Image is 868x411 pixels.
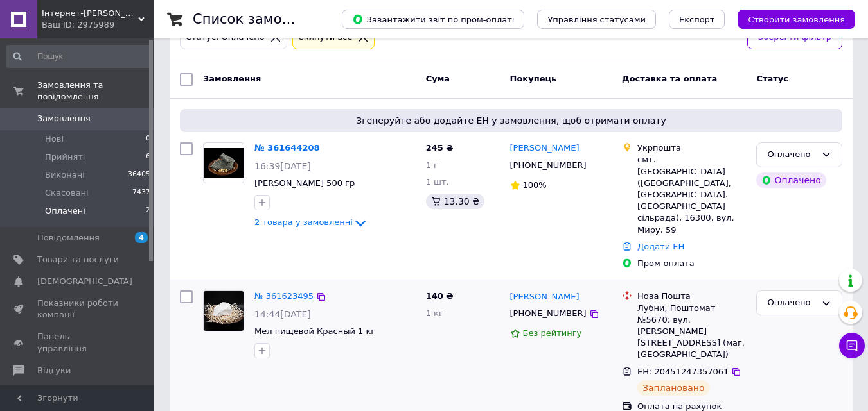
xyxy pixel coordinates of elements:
[203,142,244,183] a: Фото товару
[342,10,524,29] button: Завантажити звіт по пром-оплаті
[679,15,715,24] span: Експорт
[767,296,816,310] div: Оплачено
[185,114,837,127] span: Згенеруйте або додайте ЕН у замовлення, щоб отримати оплату
[839,333,865,358] button: Чат з покупцем
[254,326,375,336] a: Мел пищевой Красный 1 кг
[637,242,684,251] a: Додати ЕН
[756,74,788,83] span: Статус
[204,291,244,331] img: Фото товару
[254,143,320,153] a: № 361644208
[45,133,64,145] span: Нові
[767,148,816,162] div: Оплачено
[510,291,580,303] a: [PERSON_NAME]
[547,15,646,24] span: Управління статусами
[352,13,514,25] span: Завантажити звіт по пром-оплаті
[203,74,261,83] span: Замовлення
[756,172,826,188] div: Оплачено
[669,10,725,29] button: Експорт
[37,254,119,265] span: Товари та послуги
[37,276,132,287] span: [DEMOGRAPHIC_DATA]
[254,178,355,188] a: [PERSON_NAME] 500 гр
[37,80,154,103] span: Замовлення та повідомлення
[637,258,746,269] div: Пром-оплата
[254,309,311,319] span: 14:44[DATE]
[426,291,454,301] span: 140 ₴
[254,291,314,301] a: № 361623495
[254,217,353,227] span: 2 товара у замовленні
[426,160,438,170] span: 1 г
[637,303,746,361] div: Лубни, Поштомат №5670: вул. [PERSON_NAME][STREET_ADDRESS] (маг. [GEOGRAPHIC_DATA])
[510,308,587,318] span: [PHONE_NUMBER]
[748,15,845,24] span: Створити замовлення
[45,151,85,163] span: Прийняті
[254,161,311,171] span: 16:39[DATE]
[42,8,138,19] span: Інтернет-Магазин Хамеліон
[204,148,244,178] img: Фото товару
[128,169,150,181] span: 36405
[637,290,746,302] div: Нова Пошта
[37,232,100,244] span: Повідомлення
[637,367,729,376] span: ЕН: 20451247357061
[537,10,656,29] button: Управління статусами
[37,331,119,354] span: Панель управління
[37,113,91,124] span: Замовлення
[45,187,89,199] span: Скасовані
[146,205,150,217] span: 2
[45,205,85,217] span: Оплачені
[510,160,587,170] span: [PHONE_NUMBER]
[203,290,244,331] a: Фото товару
[426,143,454,153] span: 245 ₴
[622,74,717,83] span: Доставка та оплата
[6,45,152,68] input: Пошук
[193,12,323,27] h1: Список замовлень
[523,328,582,338] span: Без рейтингу
[523,180,547,190] span: 100%
[146,133,150,145] span: 0
[637,154,746,235] div: смт. [GEOGRAPHIC_DATA] ([GEOGRAPHIC_DATA], [GEOGRAPHIC_DATA]. [GEOGRAPHIC_DATA] сільрада), 16300,...
[254,217,368,227] a: 2 товара у замовленні
[37,365,71,376] span: Відгуки
[426,74,450,83] span: Cума
[510,142,580,155] a: [PERSON_NAME]
[42,19,154,31] div: Ваш ID: 2975989
[426,177,449,187] span: 1 шт.
[132,187,150,199] span: 7437
[146,151,150,163] span: 6
[725,14,855,24] a: Створити замовлення
[637,380,710,396] div: Заплановано
[37,298,119,321] span: Показники роботи компанії
[738,10,855,29] button: Створити замовлення
[426,194,484,209] div: 13.30 ₴
[510,74,557,83] span: Покупець
[637,142,746,154] div: Укрпошта
[45,169,85,181] span: Виконані
[135,232,148,243] span: 4
[426,308,443,318] span: 1 кг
